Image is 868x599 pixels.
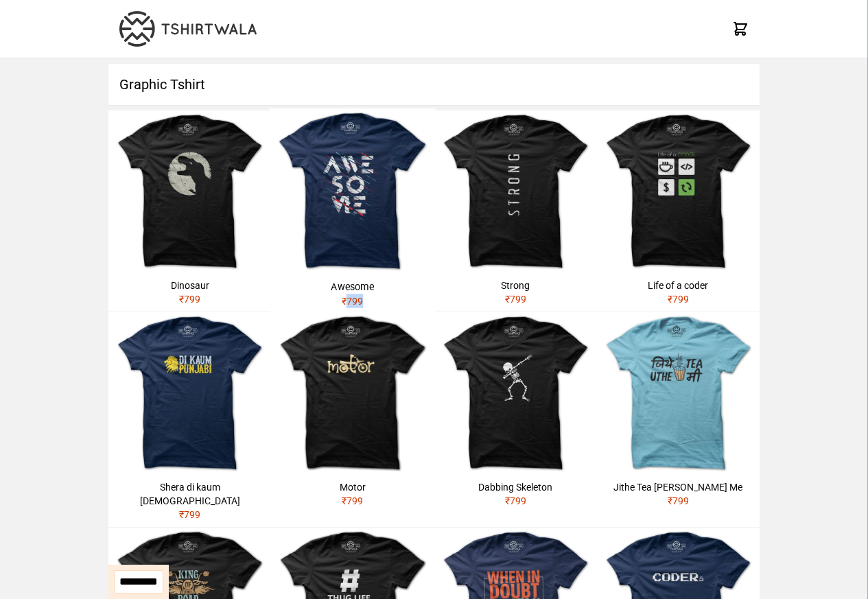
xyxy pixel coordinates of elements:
[434,312,597,475] img: skeleton-dabbing.jpg
[108,110,271,312] a: Dinosaur₹799
[668,495,689,506] span: ₹ 799
[179,294,200,305] span: ₹ 799
[440,279,591,292] div: Strong
[434,312,597,513] a: Dabbing Skeleton₹799
[342,495,363,506] span: ₹ 799
[271,312,434,475] img: motor.jpg
[597,312,760,513] a: Jithe Tea [PERSON_NAME] Me₹799
[114,480,266,508] div: Shera di kaum [DEMOGRAPHIC_DATA]
[602,279,754,292] div: Life of a coder
[342,295,364,306] span: ₹ 799
[668,294,689,305] span: ₹ 799
[597,312,760,475] img: jithe-tea-uthe-me.jpg
[108,64,760,105] h1: Graphic Tshirt
[179,509,200,520] span: ₹ 799
[434,110,597,312] a: Strong₹799
[597,110,760,312] a: Life of a coder₹799
[114,279,266,292] div: Dinosaur
[434,110,597,273] img: strong.jpg
[108,312,271,527] a: Shera di kaum [DEMOGRAPHIC_DATA]₹799
[108,312,271,475] img: shera-di-kaum-punjabi-1.jpg
[271,312,434,513] a: Motor₹799
[505,294,526,305] span: ₹ 799
[440,480,591,494] div: Dabbing Skeleton
[277,480,428,494] div: Motor
[275,280,430,294] div: Awesome
[602,480,754,494] div: Jithe Tea [PERSON_NAME] Me
[505,495,526,506] span: ₹ 799
[597,110,760,273] img: life-of-a-coder.jpg
[270,108,436,274] img: awesome.jpg
[270,108,436,314] a: Awesome₹799
[108,110,271,273] img: dinosaur.jpg
[119,11,257,47] img: TW-LOGO-400-104.png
